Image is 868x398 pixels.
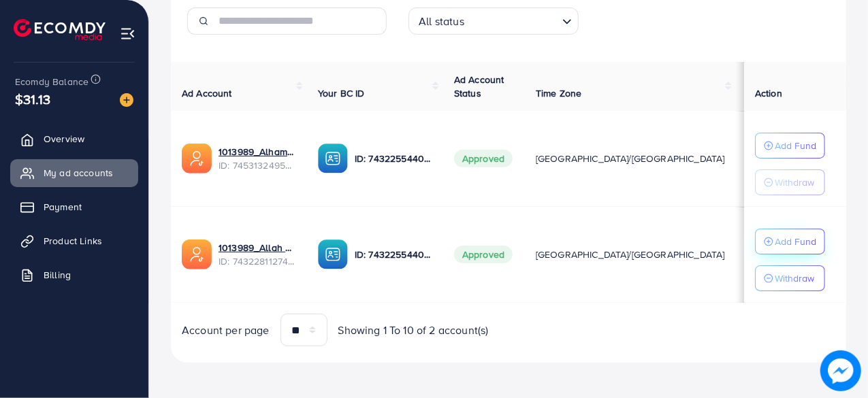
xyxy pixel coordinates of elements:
img: ic-ads-acc.e4c84228.svg [182,144,212,173]
span: Your BC ID [318,86,365,100]
span: ID: 7432281127437680641 [219,254,296,268]
span: Account per page [182,322,270,338]
span: Ad Account Status [454,73,504,100]
img: logo [14,19,106,40]
span: [GEOGRAPHIC_DATA]/[GEOGRAPHIC_DATA] [536,152,725,165]
span: $31.13 [15,89,50,109]
span: [GEOGRAPHIC_DATA]/[GEOGRAPHIC_DATA] [536,248,725,261]
span: Approved [454,150,513,167]
span: Approved [454,246,513,263]
div: Search for option [408,7,579,35]
img: ic-ads-acc.e4c84228.svg [182,239,212,269]
span: Billing [44,268,71,282]
a: Product Links [10,227,138,254]
span: Action [755,86,782,100]
a: My ad accounts [10,159,138,186]
img: ic-ba-acc.ded83a64.svg [318,144,348,173]
span: Ecomdy Balance [15,75,89,88]
p: Add Fund [775,233,816,250]
img: menu [120,26,135,42]
button: Withdraw [755,169,825,195]
a: Overview [10,125,138,152]
button: Add Fund [755,229,825,254]
a: Billing [10,261,138,288]
img: ic-ba-acc.ded83a64.svg [318,239,348,269]
span: Time Zone [536,86,581,100]
span: ID: 7453132495568388113 [219,159,296,172]
div: <span class='underline'>1013989_Allah Hu Akbar_1730462806681</span></br>7432281127437680641 [219,241,296,269]
p: Add Fund [775,137,816,154]
button: Add Fund [755,133,825,159]
a: Payment [10,193,138,220]
p: Withdraw [775,174,814,190]
button: Withdraw [755,265,825,291]
a: 1013989_Alhamdulillah_1735317642286 [219,145,296,159]
span: Overview [44,132,84,146]
span: All status [416,12,467,31]
div: <span class='underline'>1013989_Alhamdulillah_1735317642286</span></br>7453132495568388113 [219,145,296,173]
span: Product Links [44,234,102,248]
p: Withdraw [775,270,814,286]
p: ID: 7432255440681041937 [355,150,432,167]
span: Ad Account [182,86,232,100]
span: Showing 1 To 10 of 2 account(s) [338,322,489,338]
img: image [820,350,861,391]
input: Search for option [468,9,557,31]
a: 1013989_Allah Hu Akbar_1730462806681 [219,241,296,254]
span: My ad accounts [44,166,113,180]
span: Payment [44,200,82,214]
p: ID: 7432255440681041937 [355,246,432,263]
img: image [120,93,133,107]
